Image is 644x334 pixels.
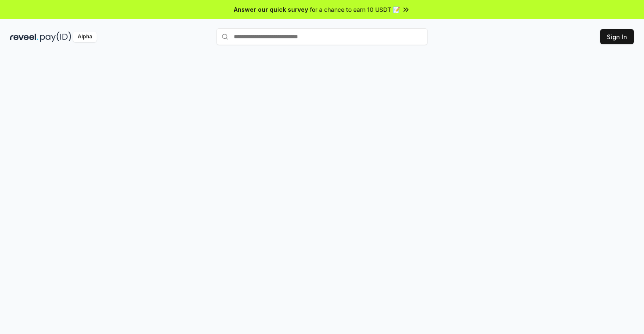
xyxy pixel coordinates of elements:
[10,32,38,42] img: reveel_dark
[600,29,634,44] button: Sign In
[310,5,400,14] span: for a chance to earn 10 USDT 📝
[40,32,71,42] img: pay_id
[73,32,97,42] div: Alpha
[234,5,308,14] span: Answer our quick survey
